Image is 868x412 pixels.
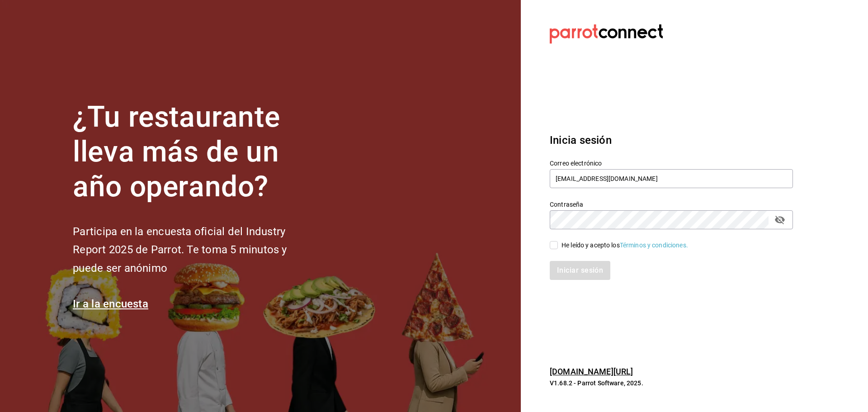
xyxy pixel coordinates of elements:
[561,241,688,250] div: He leído y acepto los
[550,160,793,166] label: Correo electrónico
[620,242,688,249] a: Términos y condiciones.
[73,298,148,310] a: Ir a la encuesta
[550,379,793,388] p: V1.68.2 - Parrot Software, 2025.
[550,169,793,188] input: Ingresa tu correo electrónico
[550,367,633,376] a: [DOMAIN_NAME][URL]
[550,132,793,148] h3: Inicia sesión
[772,212,788,227] button: passwordField
[550,201,793,208] label: Contraseña
[73,100,317,204] h1: ¿Tu restaurante lleva más de un año operando?
[73,223,317,278] h2: Participa en la encuesta oficial del Industry Report 2025 de Parrot. Te toma 5 minutos y puede se...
